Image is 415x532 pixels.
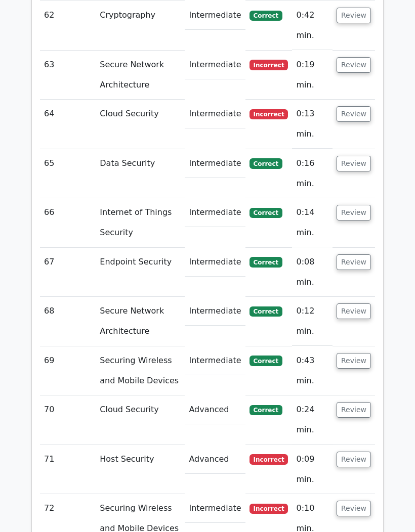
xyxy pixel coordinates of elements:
[250,257,282,267] span: Correct
[292,100,333,149] td: 0:13 min.
[96,297,185,346] td: Secure Network Architecture
[337,402,371,418] button: Review
[292,248,333,297] td: 0:08 min.
[292,346,333,395] td: 0:43 min.
[96,100,185,149] td: Cloud Security
[185,297,245,326] td: Intermediate
[250,306,282,317] span: Correct
[96,445,185,494] td: Host Security
[96,51,185,100] td: Secure Network Architecture
[185,346,245,375] td: Intermediate
[185,149,245,178] td: Intermediate
[185,51,245,79] td: Intermediate
[292,198,333,247] td: 0:14 min.
[250,454,288,464] span: Incorrect
[40,297,96,346] td: 68
[292,297,333,346] td: 0:12 min.
[250,208,282,218] span: Correct
[337,205,371,220] button: Review
[250,11,282,21] span: Correct
[337,8,371,23] button: Review
[337,353,371,369] button: Review
[96,395,185,445] td: Cloud Security
[185,100,245,128] td: Intermediate
[250,356,282,366] span: Correct
[40,346,96,395] td: 69
[96,248,185,297] td: Endpoint Security
[185,1,245,30] td: Intermediate
[185,445,245,474] td: Advanced
[40,149,96,198] td: 65
[292,445,333,494] td: 0:09 min.
[185,198,245,227] td: Intermediate
[96,149,185,198] td: Data Security
[185,395,245,424] td: Advanced
[337,303,371,319] button: Review
[40,198,96,247] td: 66
[250,109,288,119] span: Incorrect
[337,452,371,467] button: Review
[292,149,333,198] td: 0:16 min.
[292,395,333,445] td: 0:24 min.
[292,1,333,50] td: 0:42 min.
[96,1,185,50] td: Cryptography
[185,248,245,277] td: Intermediate
[337,254,371,270] button: Review
[250,504,288,514] span: Incorrect
[337,156,371,171] button: Review
[96,198,185,247] td: Internet of Things Security
[40,100,96,149] td: 64
[40,248,96,297] td: 67
[250,405,282,415] span: Correct
[185,494,245,523] td: Intermediate
[40,51,96,100] td: 63
[40,395,96,445] td: 70
[250,60,288,70] span: Incorrect
[40,445,96,494] td: 71
[337,57,371,73] button: Review
[292,51,333,100] td: 0:19 min.
[337,501,371,516] button: Review
[96,346,185,395] td: Securing Wireless and Mobile Devices
[40,1,96,50] td: 62
[250,158,282,168] span: Correct
[337,106,371,122] button: Review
